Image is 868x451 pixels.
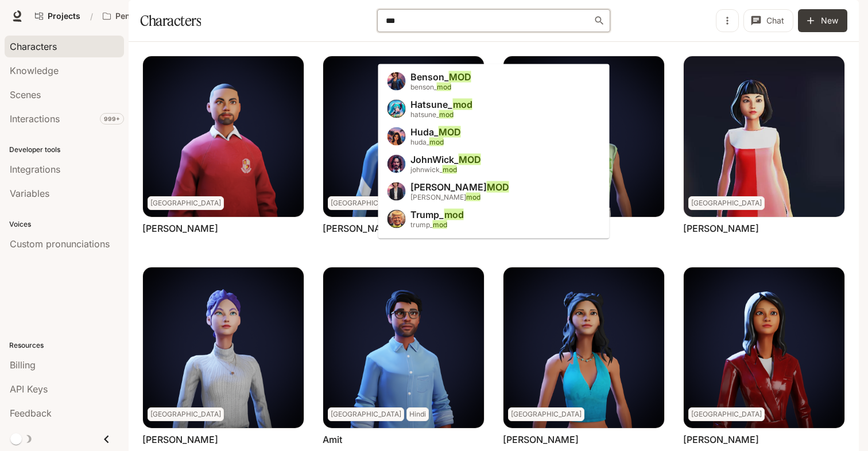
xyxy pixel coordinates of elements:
[98,5,197,28] button: Open workspace menu
[487,181,509,193] span: MOD
[439,110,454,119] span: mod
[410,193,480,201] span: [PERSON_NAME]
[444,209,464,220] span: mod
[410,99,472,110] span: Hatsune_
[142,222,218,235] a: [PERSON_NAME]
[449,71,471,83] span: MOD
[684,267,844,428] img: Angie
[86,10,98,22] div: /
[439,126,461,138] span: MOD
[323,433,342,446] a: Amit
[459,154,481,165] span: MOD
[410,126,461,138] span: Huda_
[410,209,464,220] span: Trump_
[503,56,664,217] img: Aitana
[115,11,180,21] p: Pen Pals [Production]
[143,56,304,217] img: Abel
[684,56,844,217] img: Akira
[410,71,471,83] span: Benson_
[387,127,406,146] img: Huda_MOD
[453,99,472,110] span: mod
[387,210,406,228] img: Trump_mod
[410,138,444,146] span: huda_
[437,83,451,91] span: mod
[410,154,481,165] span: JohnWick_
[410,165,457,174] span: johnwick_
[323,267,484,428] img: Amit
[433,220,447,229] span: mod
[503,267,664,428] img: Anaya
[387,182,406,201] img: Timothy_MOD
[387,155,406,173] img: JohnWick_MOD
[466,193,480,201] span: mod
[387,72,406,91] img: Benson_MOD
[443,165,457,174] span: mod
[143,267,304,428] img: Alison
[323,222,398,235] a: [PERSON_NAME]
[798,9,847,32] button: New
[142,433,218,446] a: [PERSON_NAME]
[410,83,451,91] span: benson_
[387,100,406,118] img: Hatsune_mod
[30,5,86,28] a: Go to projects
[410,220,447,229] span: trump_
[683,433,759,446] a: [PERSON_NAME]
[503,433,579,446] a: [PERSON_NAME]
[683,222,759,235] a: [PERSON_NAME]
[48,11,80,21] span: Projects
[410,110,454,119] span: hatsune_
[429,138,444,146] span: mod
[140,9,201,32] h1: Characters
[410,181,509,193] span: [PERSON_NAME]
[323,56,484,217] img: Adelina
[743,9,793,32] button: Chat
